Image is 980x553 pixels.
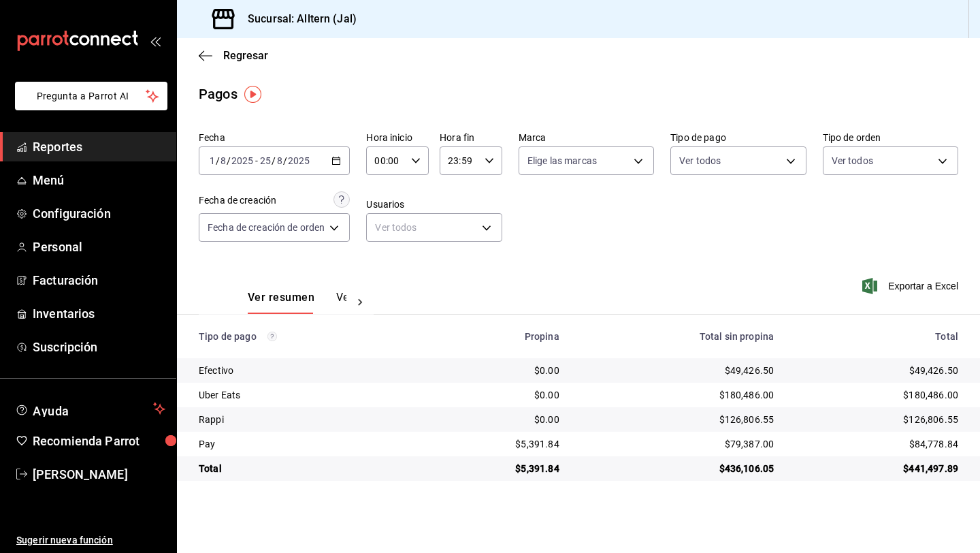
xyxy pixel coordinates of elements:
[33,338,165,356] span: Suscripción
[199,133,350,142] label: Fecha
[33,238,165,256] span: Personal
[272,155,276,166] span: /
[255,155,258,166] span: -
[832,154,873,168] span: Ver todos
[581,437,774,451] div: $79,387.00
[796,388,958,402] div: $180,486.00
[336,291,387,314] button: Ver pagos
[796,331,958,342] div: Total
[199,193,276,208] div: Fecha de creación
[208,221,325,234] span: Fecha de creación de orden
[216,155,220,166] span: /
[796,364,958,377] div: $49,426.50
[435,413,559,426] div: $0.00
[33,304,165,323] span: Inventarios
[435,462,559,475] div: $5,391.84
[37,89,146,104] span: Pregunta a Parrot AI
[581,331,774,342] div: Total sin propina
[670,133,806,142] label: Tipo de pago
[283,155,287,166] span: /
[823,133,958,142] label: Tipo de orden
[519,133,654,142] label: Marca
[231,155,254,166] input: ----
[440,133,502,142] label: Hora fin
[796,413,958,426] div: $126,806.55
[199,388,413,402] div: Uber Eats
[248,291,346,314] div: navigation tabs
[199,364,413,377] div: Efectivo
[199,462,413,475] div: Total
[33,271,165,289] span: Facturación
[259,155,272,166] input: --
[10,99,167,113] a: Pregunta a Parrot AI
[527,154,597,168] span: Elige las marcas
[199,437,413,451] div: Pay
[581,364,774,377] div: $49,426.50
[435,331,559,342] div: Propina
[581,388,774,402] div: $180,486.00
[16,533,165,548] span: Sugerir nueva función
[267,332,277,341] svg: Los pagos realizados con Pay y otras terminales son montos brutos.
[581,413,774,426] div: $126,806.55
[287,155,310,166] input: ----
[199,49,268,62] button: Regresar
[679,154,721,168] span: Ver todos
[366,200,502,209] label: Usuarios
[199,331,413,342] div: Tipo de pago
[248,291,314,314] button: Ver resumen
[209,155,216,166] input: --
[15,82,167,110] button: Pregunta a Parrot AI
[366,133,429,142] label: Hora inicio
[796,462,958,475] div: $441,497.89
[244,86,261,103] img: Tooltip marker
[435,388,559,402] div: $0.00
[865,278,958,294] button: Exportar a Excel
[276,155,283,166] input: --
[366,213,502,242] div: Ver todos
[227,155,231,166] span: /
[33,432,165,450] span: Recomienda Parrot
[199,413,413,426] div: Rappi
[581,462,774,475] div: $436,106.05
[33,465,165,484] span: [PERSON_NAME]
[199,84,238,104] div: Pagos
[33,138,165,156] span: Reportes
[223,49,268,62] span: Regresar
[435,437,559,451] div: $5,391.84
[237,11,357,27] h3: Sucursal: Alltern (Jal)
[220,155,227,166] input: --
[796,437,958,451] div: $84,778.84
[33,171,165,189] span: Menú
[33,204,165,223] span: Configuración
[435,364,559,377] div: $0.00
[150,35,161,46] button: open_drawer_menu
[33,400,148,417] span: Ayuda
